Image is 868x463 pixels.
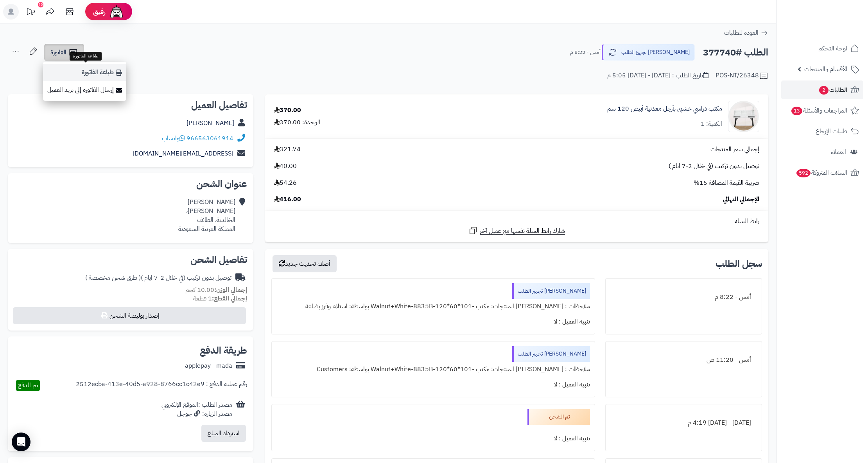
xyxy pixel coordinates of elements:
a: شارك رابط السلة نفسها مع عميل آخر [468,226,565,236]
div: Open Intercom Messenger [12,433,30,451]
h2: تفاصيل الشحن [14,255,247,265]
a: العودة للطلبات [724,28,768,38]
div: [DATE] - [DATE] 4:19 م [610,415,757,431]
div: تنبيه العميل : لا [276,377,590,392]
div: تنبيه العميل : لا [276,431,590,446]
div: 370.00 [274,106,301,115]
div: 10 [38,2,43,7]
span: الإجمالي النهائي [723,195,759,204]
div: توصيل بدون تركيب (في خلال 2-7 ايام ) [85,274,231,282]
div: مصدر الزيارة: جوجل [161,409,232,418]
span: رفيق [93,7,106,16]
span: الطلبات [818,84,847,95]
small: أمس - 8:22 م [570,48,601,56]
small: 1 قطعة [193,294,247,303]
div: تم الشحن [527,409,590,425]
span: الفاتورة [50,48,66,57]
span: 54.26 [274,179,297,188]
div: مصدر الطلب :الموقع الإلكتروني [161,400,232,418]
span: 592 [796,169,811,178]
div: رقم عملية الدفع : 2512ecba-413e-40d5-a928-8766cc1c42e9 [76,380,247,391]
span: ( طرق شحن مخصصة ) [85,273,141,282]
a: مكتب دراسي خشبي بأرجل معدنية أبيض 120 سم [607,104,722,113]
span: لوحة التحكم [818,43,847,54]
img: logo-2.png [815,6,861,22]
a: الفاتورة [44,44,84,61]
a: السلات المتروكة592 [781,163,863,182]
button: إصدار بوليصة الشحن [13,307,246,324]
div: رابط السلة [268,217,765,226]
a: واتساب [162,134,185,143]
div: ملاحظات : [PERSON_NAME] المنتجات: مكتب -101*60*120-Walnut+White-8835B بواسطة: استلام وفرز بضاعة [276,299,590,314]
span: السلات المتروكة [796,167,847,178]
span: 40.00 [274,162,297,171]
a: إرسال الفاتورة إلى بريد العميل [43,81,126,99]
a: طلبات الإرجاع [781,122,863,141]
span: 416.00 [274,195,301,204]
h2: طريقة الدفع [200,346,247,355]
div: تنبيه العميل : لا [276,314,590,329]
span: الأقسام والمنتجات [804,64,847,75]
button: أضف تحديث جديد [273,255,337,272]
span: شارك رابط السلة نفسها مع عميل آخر [480,227,565,236]
span: ضريبة القيمة المضافة 15% [694,179,759,188]
div: تاريخ الطلب : [DATE] - [DATE] 5:05 م [607,71,708,80]
a: [PERSON_NAME] [187,118,234,128]
div: POS-NT/26348 [716,71,768,80]
a: 966563061914 [187,134,233,143]
h3: سجل الطلب [716,259,762,268]
a: [EMAIL_ADDRESS][DOMAIN_NAME] [133,149,233,158]
h2: عنوان الشحن [14,179,247,189]
div: applepay - mada [185,361,232,370]
span: إجمالي سعر المنتجات [710,145,759,154]
button: [PERSON_NAME] تجهيز الطلب [602,44,695,61]
div: طباعة الفاتورة [70,52,102,61]
div: أمس - 8:22 م [610,290,757,305]
span: طلبات الإرجاع [816,126,847,137]
span: 321.74 [274,145,301,154]
div: [PERSON_NAME] تجهيز الطلب [512,346,590,362]
a: العملاء [781,143,863,161]
span: 2 [819,86,829,95]
span: 13 [791,107,802,116]
strong: إجمالي القطع: [212,294,247,303]
div: ملاحظات : [PERSON_NAME] المنتجات: مكتب -101*60*120-Walnut+White-8835B بواسطة: Customers [276,362,590,377]
span: المراجعات والأسئلة [791,105,847,116]
small: 10.00 كجم [185,285,247,295]
div: [PERSON_NAME] [PERSON_NAME]، الخالدية، الطائف المملكة العربية السعودية [178,198,235,233]
a: طباعة الفاتورة [43,64,126,81]
span: العودة للطلبات [724,28,759,38]
a: المراجعات والأسئلة13 [781,101,863,120]
div: الوحدة: 370.00 [274,118,320,127]
strong: إجمالي الوزن: [214,285,247,295]
a: تحديثات المنصة [21,4,40,21]
img: ai-face.png [109,4,124,20]
div: [PERSON_NAME] تجهيز الطلب [512,283,590,299]
div: الكمية: 1 [701,120,722,129]
h2: تفاصيل العميل [14,100,247,110]
h2: الطلب #377740 [703,45,768,61]
a: الطلبات2 [781,80,863,99]
div: أمس - 11:20 ص [610,352,757,368]
img: 1755518062-1-90x90.jpg [728,101,759,132]
button: استرداد المبلغ [201,425,246,442]
span: العملاء [831,147,846,157]
span: تم الدفع [18,381,38,390]
a: لوحة التحكم [781,39,863,58]
span: توصيل بدون تركيب (في خلال 2-7 ايام ) [669,162,759,171]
